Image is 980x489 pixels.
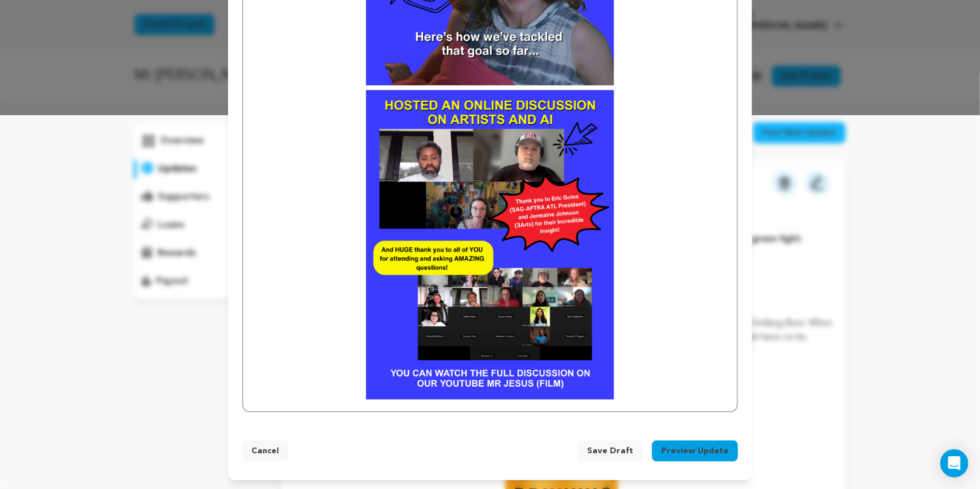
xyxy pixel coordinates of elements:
div: Open Intercom Messenger [940,449,968,477]
button: Cancel [242,440,288,462]
button: Preview Update [652,440,738,462]
span: Save Draft [587,445,633,457]
button: Save Draft [578,440,643,462]
img: 1755723655-2.png [366,90,613,400]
